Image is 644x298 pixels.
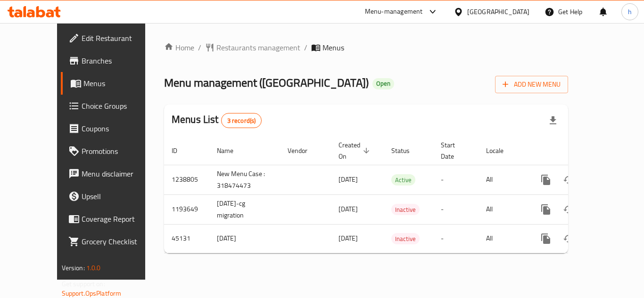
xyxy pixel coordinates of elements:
button: more [535,169,557,191]
span: Inactive [391,204,420,215]
button: more [535,227,557,250]
div: Open [372,78,394,89]
span: Open [372,80,394,88]
span: Promotions [82,145,157,157]
span: Add New Menu [503,79,561,90]
td: 1238805 [164,165,209,194]
span: Upsell [82,191,157,202]
a: Menus [61,72,165,95]
div: Export file [542,109,564,132]
a: Promotions [61,140,165,162]
span: Coupons [82,123,157,134]
a: Branches [61,49,165,72]
span: ID [172,145,190,156]
span: Choice Groups [82,100,157,112]
button: Add New Menu [495,76,568,93]
a: Menu disclaimer [61,162,165,185]
span: Version: [62,262,85,274]
span: 3 record(s) [222,116,262,125]
div: Inactive [391,233,420,244]
span: Edit Restaurant [82,32,157,44]
td: [DATE]-cg migration [209,194,280,224]
span: [DATE] [339,173,358,185]
span: Created On [339,139,372,162]
span: 1.0.0 [86,262,101,274]
a: Upsell [61,185,165,208]
a: Grocery Checklist [61,230,165,253]
span: [DATE] [339,203,358,215]
td: All [479,194,527,224]
span: Menu disclaimer [82,168,157,179]
a: Edit Restaurant [61,27,165,49]
td: New Menu Case : 318474473 [209,165,280,194]
span: Start Date [441,139,467,162]
span: Locale [486,145,516,156]
span: [DATE] [339,232,358,244]
span: Active [391,175,415,185]
td: - [433,194,479,224]
h2: Menus List [172,113,262,128]
div: [GEOGRAPHIC_DATA] [467,7,529,17]
span: Vendor [288,145,320,156]
span: Get support on: [62,278,105,290]
span: Grocery Checklist [82,236,157,247]
td: [DATE] [209,224,280,253]
td: 45131 [164,224,209,253]
a: Coupons [61,117,165,140]
button: Change Status [557,227,580,250]
span: Coverage Report [82,213,157,225]
td: All [479,165,527,194]
td: - [433,165,479,194]
a: Choice Groups [61,95,165,117]
td: All [479,224,527,253]
span: Menu management ( [GEOGRAPHIC_DATA] ) [164,72,369,93]
div: Active [391,174,415,185]
span: Menus [83,78,157,89]
td: - [433,224,479,253]
div: Menu-management [365,6,423,17]
span: Restaurants management [216,42,300,53]
span: Status [391,145,422,156]
div: Total records count [221,113,262,128]
button: Change Status [557,169,580,191]
span: Name [217,145,246,156]
a: Restaurants management [205,42,300,53]
li: / [304,42,307,53]
span: h [628,7,632,17]
th: Actions [527,137,633,165]
span: Branches [82,55,157,66]
button: more [535,198,557,221]
span: Menus [322,42,344,53]
a: Coverage Report [61,208,165,230]
span: Inactive [391,234,420,244]
a: Home [164,42,194,53]
td: 1193649 [164,194,209,224]
div: Inactive [391,204,420,215]
button: Change Status [557,198,580,221]
li: / [198,42,201,53]
table: enhanced table [164,137,633,253]
nav: breadcrumb [164,42,568,53]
